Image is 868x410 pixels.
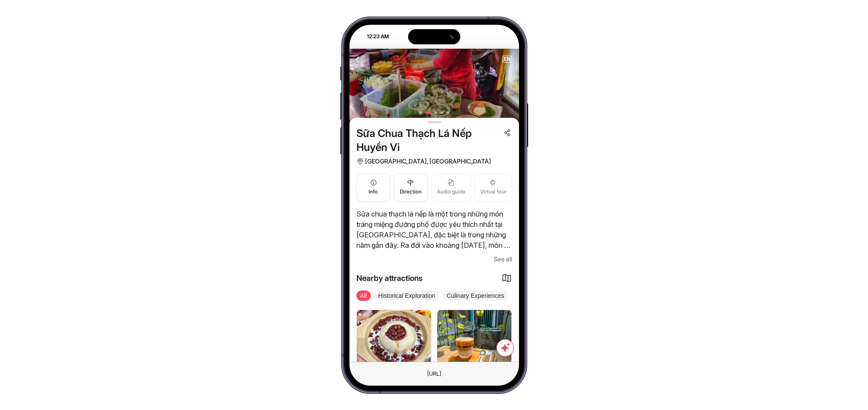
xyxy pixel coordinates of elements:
[356,209,512,250] p: Sữa chua thạch lá nếp là một trong những món tráng miệng đường phố được yêu thích nhất tại [GEOGR...
[446,111,449,114] button: 5
[494,254,512,264] span: See all
[356,127,500,154] span: Sữa Chua Thạch Lá Nếp Huyền Vi
[443,290,508,301] span: Culinary Experiences
[437,310,512,372] img: C.O.C Legacy Specialty Coffee
[512,290,562,301] span: Lively & Vibrant
[434,111,437,114] button: 3
[503,56,512,62] span: EN
[502,56,512,63] button: EN
[369,188,378,196] span: Info
[400,188,422,196] span: Direction
[356,290,371,301] span: All
[480,188,506,196] span: Virtual tour
[374,290,439,301] span: Historical Exploration
[356,173,390,202] button: Info
[394,173,428,202] button: Direction
[365,156,491,167] span: [GEOGRAPHIC_DATA], [GEOGRAPHIC_DATA]
[426,111,431,114] button: 2
[350,33,394,40] div: 12:23 AM
[437,188,466,196] span: Audio guide
[419,111,422,114] button: 1
[440,111,443,114] button: 4
[356,272,422,284] span: Nearby attractions
[420,368,448,380] div: This is a fake element. To change the URL just use the Browser text field on the top.
[357,310,431,372] img: Che Dung 95
[475,173,512,202] button: Virtual tour
[431,173,471,202] button: Audio guide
